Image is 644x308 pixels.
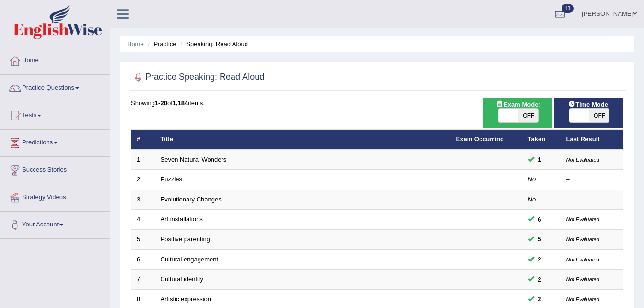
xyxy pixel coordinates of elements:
a: Puzzles [161,176,183,183]
a: Cultural identity [161,275,204,283]
small: Not Evaluated [566,296,599,302]
td: 7 [131,270,155,290]
a: Artistic expression [161,296,211,303]
a: Evolutionary Changes [161,196,222,203]
a: Cultural engagement [161,256,219,263]
small: Not Evaluated [566,257,599,262]
a: Home [127,40,144,47]
a: Success Stories [0,157,110,181]
span: 13 [562,4,574,13]
span: OFF [589,109,609,122]
td: 5 [131,230,155,250]
small: Not Evaluated [566,157,599,163]
a: Tests [0,102,110,126]
small: Not Evaluated [566,216,599,222]
span: You can still take this question [534,234,545,244]
small: Not Evaluated [566,276,599,282]
span: Time Mode: [564,99,614,109]
span: You can still take this question [534,254,545,264]
td: 4 [131,210,155,230]
a: Strategy Videos [0,184,110,208]
span: You can still take this question [534,154,545,165]
em: No [528,196,536,203]
a: Your Account [0,212,110,236]
b: 1,184 [173,99,188,107]
th: # [131,130,155,150]
div: – [566,195,618,204]
div: – [566,175,618,184]
span: OFF [518,109,538,122]
a: Predictions [0,130,110,154]
div: Showing of items. [131,98,623,107]
span: Exam Mode: [492,99,544,109]
td: 6 [131,249,155,270]
th: Title [155,130,451,150]
small: Not Evaluated [566,237,599,242]
a: Exam Occurring [456,135,504,142]
th: Taken [523,130,561,150]
td: 2 [131,170,155,190]
a: Art installations [161,215,203,223]
span: You can still take this question [534,274,545,284]
li: Speaking: Read Aloud [178,39,248,48]
th: Last Result [561,130,623,150]
em: No [528,176,536,183]
span: You can still take this question [534,294,545,304]
span: You can still take this question [534,214,545,225]
a: Positive parenting [161,236,210,243]
a: Practice Questions [0,75,110,99]
a: Seven Natural Wonders [161,156,227,163]
div: Show exams occurring in exams [483,98,552,128]
b: 1-20 [155,99,167,107]
a: Home [0,47,110,71]
td: 3 [131,190,155,210]
li: Practice [145,39,176,48]
h2: Practice Speaking: Read Aloud [131,70,264,84]
td: 1 [131,150,155,170]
